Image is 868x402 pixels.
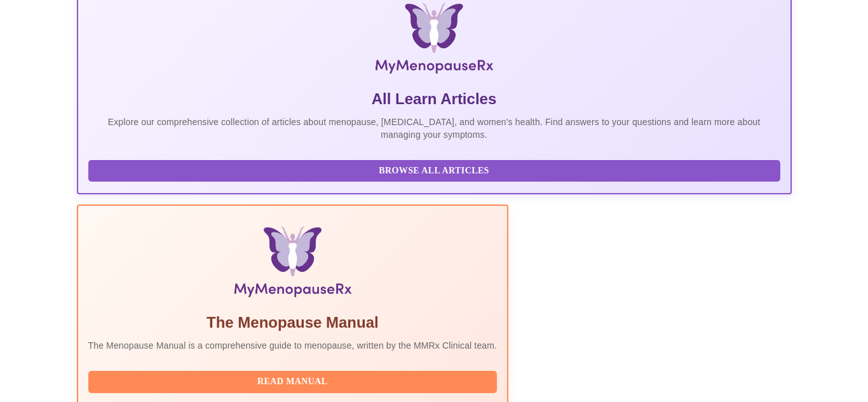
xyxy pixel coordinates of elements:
button: Browse All Articles [88,160,780,182]
h5: The Menopause Manual [88,312,498,333]
p: The Menopause Manual is a comprehensive guide to menopause, written by the MMRx Clinical team. [88,339,498,352]
a: Read Manual [88,375,501,386]
span: Browse All Articles [101,163,768,179]
button: Read Manual [88,371,498,393]
img: MyMenopauseRx Logo [195,3,672,79]
h5: All Learn Articles [88,89,780,109]
p: Explore our comprehensive collection of articles about menopause, [MEDICAL_DATA], and women's hea... [88,116,780,141]
a: Browse All Articles [88,164,783,175]
span: Read Manual [101,374,485,390]
img: Menopause Manual [153,226,432,302]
